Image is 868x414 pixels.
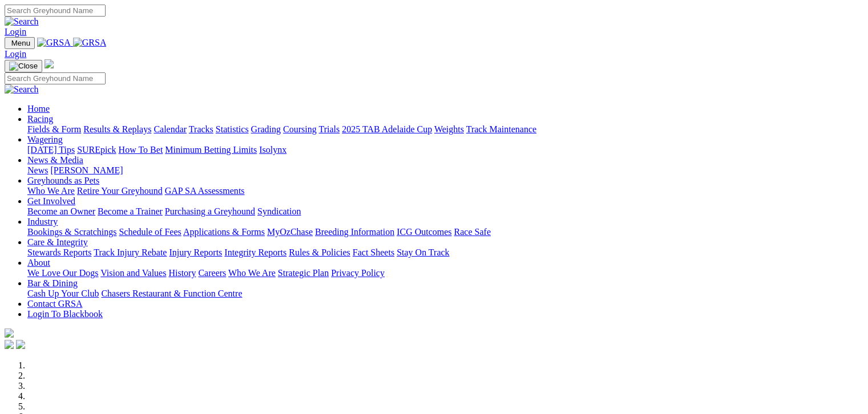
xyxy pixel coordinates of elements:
img: twitter.svg [16,340,25,349]
a: MyOzChase [267,227,313,237]
a: 2025 TAB Adelaide Cup [342,124,432,134]
a: Injury Reports [169,247,222,257]
img: logo-grsa-white.png [45,59,54,68]
img: Search [5,17,39,27]
a: Trials [318,124,340,134]
a: Weights [434,124,464,134]
img: facebook.svg [5,340,14,349]
a: Stay On Track [397,247,449,257]
a: News & Media [27,155,83,165]
span: Menu [11,39,30,47]
a: Vision and Values [100,268,166,278]
a: Chasers Restaurant & Function Centre [101,289,242,298]
a: Privacy Policy [331,268,385,278]
a: Syndication [257,206,301,216]
a: Become a Trainer [98,206,163,216]
a: [DATE] Tips [27,145,75,155]
button: Toggle navigation [5,37,35,49]
a: Careers [198,268,226,278]
a: News [27,165,48,175]
button: Toggle navigation [5,60,42,72]
a: Bar & Dining [27,278,78,288]
a: Integrity Reports [224,247,286,257]
a: Fields & Form [27,124,81,134]
a: How To Bet [119,145,163,155]
a: Race Safe [454,227,490,237]
a: Racing [27,114,53,124]
img: logo-grsa-white.png [5,328,14,338]
a: Track Maintenance [466,124,536,134]
a: Retire Your Greyhound [77,186,163,196]
a: Who We Are [27,186,75,196]
div: News & Media [27,165,863,176]
a: We Love Our Dogs [27,268,98,278]
a: [PERSON_NAME] [50,165,123,175]
input: Search [5,72,106,84]
div: Bar & Dining [27,289,863,299]
a: Who We Are [228,268,276,278]
a: Minimum Betting Limits [165,145,257,155]
div: Wagering [27,145,863,155]
div: Greyhounds as Pets [27,186,863,196]
a: Get Involved [27,196,75,206]
a: Breeding Information [315,227,394,237]
a: Track Injury Rebate [94,247,167,257]
a: Greyhounds as Pets [27,176,99,185]
input: Search [5,5,106,17]
a: Contact GRSA [27,299,82,309]
a: Login [5,49,26,59]
a: GAP SA Assessments [165,186,245,196]
a: Become an Owner [27,206,95,216]
a: ICG Outcomes [397,227,451,237]
div: Care & Integrity [27,247,863,258]
a: Industry [27,217,58,226]
a: About [27,258,50,267]
img: Search [5,84,39,95]
img: Close [9,62,38,71]
a: Grading [251,124,281,134]
a: Tracks [189,124,213,134]
a: Fact Sheets [353,247,394,257]
a: Calendar [154,124,187,134]
a: Coursing [283,124,317,134]
a: Home [27,104,50,113]
div: Get Involved [27,206,863,217]
a: Schedule of Fees [119,227,181,237]
a: Bookings & Scratchings [27,227,116,237]
div: About [27,268,863,278]
div: Industry [27,227,863,237]
a: Cash Up Your Club [27,289,99,298]
a: Stewards Reports [27,247,91,257]
a: Results & Replays [83,124,151,134]
a: Wagering [27,135,63,144]
div: Racing [27,124,863,135]
a: Statistics [216,124,249,134]
a: Applications & Forms [183,227,265,237]
a: SUREpick [77,145,116,155]
a: Isolynx [259,145,286,155]
a: Strategic Plan [278,268,329,278]
a: Login To Blackbook [27,309,103,319]
a: Login [5,27,26,36]
img: GRSA [73,38,107,48]
a: Rules & Policies [289,247,350,257]
a: Purchasing a Greyhound [165,206,255,216]
img: GRSA [37,38,71,48]
a: History [168,268,196,278]
a: Care & Integrity [27,237,88,247]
